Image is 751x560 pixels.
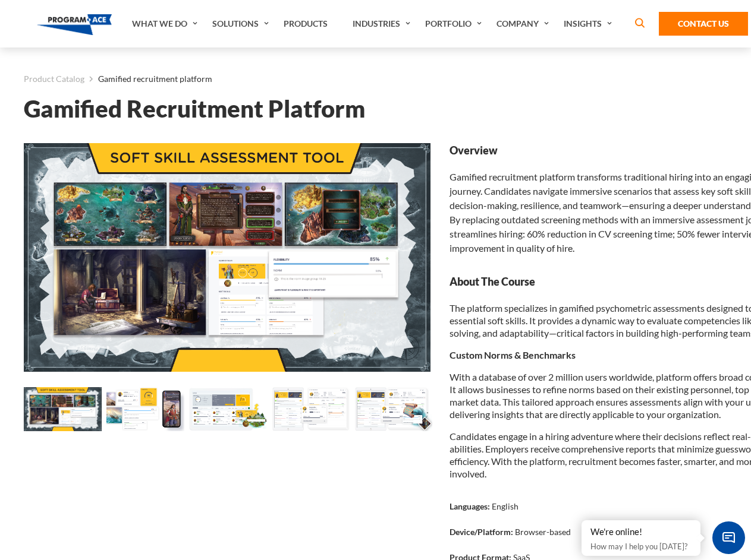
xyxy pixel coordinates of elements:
img: Gamified recruitment platform - Preview 0 [24,387,102,431]
span: Chat Widget [712,521,745,554]
img: Gamified recruitment platform - Preview 1 [106,387,184,431]
li: Gamified recruitment platform [84,71,212,87]
strong: Languages: [450,501,490,511]
p: English [492,500,519,512]
img: Gamified recruitment platform - Preview 3 [272,387,350,431]
div: We're online! [590,526,692,538]
img: Gamified recruitment platform - Preview 2 [189,387,267,431]
p: Browser-based [515,526,571,538]
p: How may I help you [DATE]? [590,539,692,553]
img: Program-Ace [37,14,112,35]
img: Gamified recruitment platform - Preview 0 [24,143,431,372]
img: Gamified recruitment platform - Preview 4 [354,387,432,431]
a: Contact Us [659,12,748,36]
a: Product Catalog [24,71,84,87]
strong: Device/Platform: [450,527,513,537]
